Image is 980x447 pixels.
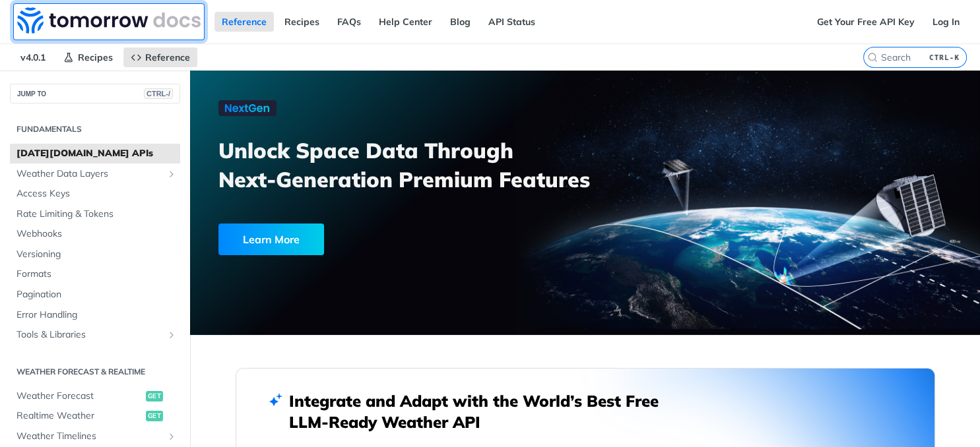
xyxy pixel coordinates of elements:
[78,51,113,63] span: Recipes
[10,164,180,184] a: Weather Data LayersShow subpages for Weather Data Layers
[10,204,180,224] a: Rate Limiting & Tokens
[10,325,180,345] a: Tools & LibrariesShow subpages for Tools & Libraries
[277,12,327,32] a: Recipes
[16,309,177,322] span: Error Handling
[10,224,180,244] a: Webhooks
[146,391,163,402] span: get
[926,51,963,64] kbd: CTRL-K
[330,12,368,32] a: FAQs
[16,409,143,423] span: Realtime Weather
[16,248,177,261] span: Versioning
[123,47,197,67] a: Reference
[10,285,180,305] a: Pagination
[56,47,120,67] a: Recipes
[16,208,177,221] span: Rate Limiting & Tokens
[17,7,201,34] img: Tomorrow.io Weather API Docs
[16,268,177,281] span: Formats
[13,47,53,67] span: v4.0.1
[218,100,277,116] img: NextGen
[372,12,440,32] a: Help Center
[10,184,180,204] a: Access Keys
[16,187,177,200] span: Access Keys
[166,431,177,442] button: Show subpages for Weather Timelines
[146,411,163,421] span: get
[10,427,180,446] a: Weather TimelinesShow subpages for Weather Timelines
[10,84,180,104] button: JUMP TOCTRL-/
[810,12,922,32] a: Get Your Free API Key
[16,328,163,342] span: Tools & Libraries
[145,51,190,63] span: Reference
[289,390,678,432] h2: Integrate and Adapt with the World’s Best Free LLM-Ready Weather API
[10,305,180,325] a: Error Handling
[166,169,177,179] button: Show subpages for Weather Data Layers
[16,147,177,160] span: [DATE][DOMAIN_NAME] APIs
[16,288,177,301] span: Pagination
[10,406,180,426] a: Realtime Weatherget
[218,136,599,194] h3: Unlock Space Data Through Next-Generation Premium Features
[10,123,180,135] h2: Fundamentals
[925,12,967,32] a: Log In
[10,386,180,406] a: Weather Forecastget
[16,227,177,241] span: Webhooks
[218,223,324,255] div: Learn More
[218,223,523,255] a: Learn More
[16,167,163,181] span: Weather Data Layers
[481,12,542,32] a: API Status
[166,330,177,340] button: Show subpages for Tools & Libraries
[867,52,878,63] svg: Search
[443,12,478,32] a: Blog
[10,245,180,264] a: Versioning
[16,430,163,443] span: Weather Timelines
[10,366,180,378] h2: Weather Forecast & realtime
[10,264,180,284] a: Formats
[16,390,143,403] span: Weather Forecast
[10,144,180,164] a: [DATE][DOMAIN_NAME] APIs
[214,12,274,32] a: Reference
[144,88,173,99] span: CTRL-/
